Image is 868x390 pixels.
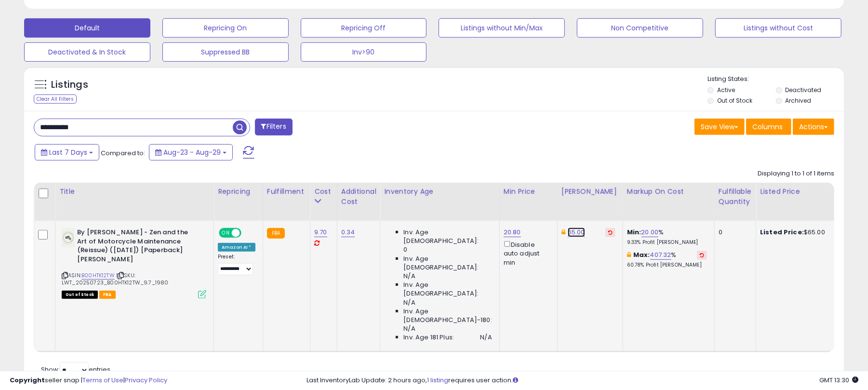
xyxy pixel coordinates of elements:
[314,187,333,197] div: Cost
[62,291,98,299] span: All listings that are currently out of stock and unavailable for purchase on Amazon
[24,42,150,62] button: Deactivated & In Stock
[480,333,492,342] span: N/A
[218,254,255,275] div: Preset:
[41,365,110,374] span: Show: entries
[786,86,822,94] label: Deactivated
[314,228,327,237] a: 9.70
[162,42,289,62] button: Suppressed BB
[101,148,145,158] span: Compared to:
[633,250,650,259] b: Max:
[403,298,415,307] span: N/A
[162,18,289,38] button: Repricing On
[504,239,550,267] div: Disable auto adjust min
[49,148,87,157] span: Last 7 Days
[10,376,45,385] strong: Copyright
[267,228,285,239] small: FBA
[627,239,707,246] p: 9.33% Profit [PERSON_NAME]
[62,228,206,297] div: ASIN:
[627,187,710,197] div: Markup on Cost
[719,228,748,237] div: 0
[62,271,168,286] span: | SKU: LWT_20250723_B00HTK12TW_9.7_1980
[82,376,123,385] a: Terms of Use
[641,228,659,237] a: 20.00
[627,251,707,269] div: %
[403,324,415,333] span: N/A
[81,271,115,280] a: B00HTK12TW
[24,18,150,38] button: Default
[650,250,671,260] a: 407.32
[240,229,255,237] span: OFF
[307,376,858,385] div: Last InventoryLab Update: 2 hours ago, requires user action.
[708,75,844,84] p: Listing States:
[403,272,415,281] span: N/A
[758,169,834,178] div: Displaying 1 to 1 of 1 items
[786,96,812,105] label: Archived
[403,245,407,254] span: 0
[439,18,565,38] button: Listings without Min/Max
[793,119,834,135] button: Actions
[403,307,492,324] span: Inv. Age [DEMOGRAPHIC_DATA]-180:
[719,187,752,207] div: Fulfillable Quantity
[403,255,492,272] span: Inv. Age [DEMOGRAPHIC_DATA]:
[34,94,77,104] div: Clear All Filters
[59,187,210,197] div: Title
[341,228,355,237] a: 0.34
[627,228,641,237] b: Min:
[341,187,376,207] div: Additional Cost
[427,376,448,385] a: 1 listing
[301,42,427,62] button: Inv>90
[819,376,858,385] span: 2025-09-6 13:30 GMT
[694,119,745,135] button: Save View
[403,228,492,245] span: Inv. Age [DEMOGRAPHIC_DATA]:
[715,18,841,38] button: Listings without Cost
[51,78,88,92] h5: Listings
[760,228,840,237] div: $65.00
[149,144,233,161] button: Aug-23 - Aug-29
[627,228,707,246] div: %
[384,187,495,197] div: Inventory Age
[623,183,714,221] th: The percentage added to the cost of goods (COGS) that forms the calculator for Min & Max prices.
[125,376,167,385] a: Privacy Policy
[561,187,619,197] div: [PERSON_NAME]
[77,228,194,266] b: By [PERSON_NAME] - Zen and the Art of Motorcycle Maintenance (Reissue) ([DATE]) [Paperback] [PERS...
[760,228,804,237] b: Listed Price:
[220,229,232,237] span: ON
[760,187,843,197] div: Listed Price
[577,18,703,38] button: Non Competitive
[403,333,454,342] span: Inv. Age 181 Plus:
[218,187,259,197] div: Repricing
[568,228,585,237] a: 65.00
[403,281,492,298] span: Inv. Age [DEMOGRAPHIC_DATA]:
[717,86,735,94] label: Active
[10,376,167,385] div: seller snap | |
[218,243,255,252] div: Amazon AI *
[504,187,553,197] div: Min Price
[163,148,221,157] span: Aug-23 - Aug-29
[301,18,427,38] button: Repricing Off
[746,119,791,135] button: Columns
[99,291,116,299] span: FBA
[717,96,752,105] label: Out of Stock
[35,144,99,161] button: Last 7 Days
[62,228,75,247] img: 4155O4TfpeL._SL40_.jpg
[752,122,783,132] span: Columns
[504,228,521,237] a: 20.80
[267,187,306,197] div: Fulfillment
[627,262,707,269] p: 60.78% Profit [PERSON_NAME]
[255,119,293,135] button: Filters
